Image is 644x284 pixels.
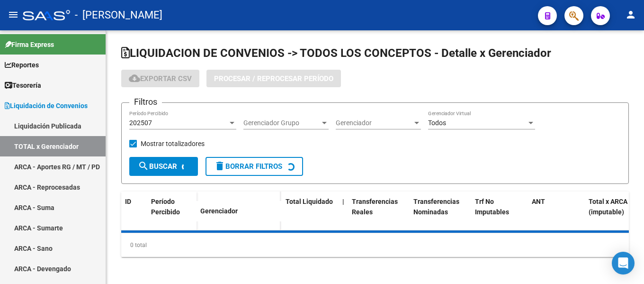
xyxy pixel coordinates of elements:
[141,138,205,149] span: Mostrar totalizadores
[206,157,303,176] button: Borrar Filtros
[151,198,180,216] span: Período Percibido
[125,198,131,205] span: ID
[528,192,585,233] datatable-header-cell: ANT
[121,233,629,257] div: 0 total
[336,119,412,127] span: Gerenciador
[5,60,39,70] span: Reportes
[75,5,162,26] span: - [PERSON_NAME]
[138,160,149,172] mat-icon: search
[121,192,147,231] datatable-header-cell: ID
[5,80,41,91] span: Tesorería
[625,9,636,20] mat-icon: person
[428,119,446,127] span: Todos
[121,46,551,60] span: LIQUIDACION DE CONVENIOS -> TODOS LOS CONCEPTOS - Detalle x Gerenciador
[243,119,320,127] span: Gerenciador Grupo
[282,192,339,233] datatable-header-cell: Total Liquidado
[214,162,282,171] span: Borrar Filtros
[121,70,199,87] button: Exportar CSV
[612,252,635,275] div: Open Intercom Messenger
[475,198,509,216] span: Trf No Imputables
[471,192,528,233] datatable-header-cell: Trf No Imputables
[197,201,282,221] datatable-header-cell: Gerenciador
[138,162,177,171] span: Buscar
[147,192,183,231] datatable-header-cell: Período Percibido
[200,207,238,215] span: Gerenciador
[286,198,333,205] span: Total Liquidado
[342,198,344,205] span: |
[339,192,348,233] datatable-header-cell: |
[129,157,198,176] button: Buscar
[206,70,341,87] button: Procesar / Reprocesar período
[532,198,545,205] span: ANT
[589,198,627,216] span: Total x ARCA (imputable)
[5,39,54,50] span: Firma Express
[214,160,225,172] mat-icon: delete
[410,192,471,233] datatable-header-cell: Transferencias Nominadas
[129,119,152,127] span: 202507
[129,95,162,109] h3: Filtros
[214,74,333,83] span: Procesar / Reprocesar período
[8,9,19,20] mat-icon: menu
[129,73,140,84] mat-icon: cloud_download
[413,198,459,216] span: Transferencias Nominadas
[352,198,398,216] span: Transferencias Reales
[348,192,410,233] datatable-header-cell: Transferencias Reales
[129,74,192,83] span: Exportar CSV
[5,101,88,111] span: Liquidación de Convenios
